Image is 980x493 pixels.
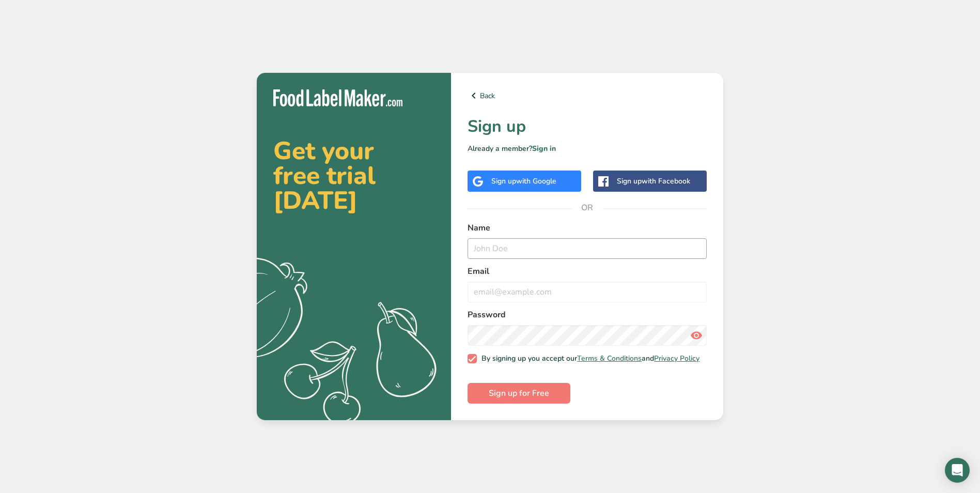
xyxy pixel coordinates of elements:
[273,89,402,106] img: Food Label Maker
[477,354,700,363] span: By signing up you accept our and
[489,387,549,399] span: Sign up for Free
[945,458,970,483] div: Open Intercom Messenger
[642,176,690,186] span: with Facebook
[572,192,603,223] span: OR
[468,89,707,102] a: Back
[654,353,699,363] a: Privacy Policy
[468,383,570,404] button: Sign up for Free
[468,222,707,234] label: Name
[516,176,556,186] span: with Google
[468,265,707,278] label: Email
[577,353,642,363] a: Terms & Conditions
[617,176,690,187] div: Sign up
[532,144,556,153] a: Sign in
[468,238,707,259] input: John Doe
[468,114,707,139] h1: Sign up
[468,309,707,321] label: Password
[468,143,707,154] p: Already a member?
[273,138,434,213] h2: Get your free trial [DATE]
[491,176,556,187] div: Sign up
[468,282,707,302] input: email@example.com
